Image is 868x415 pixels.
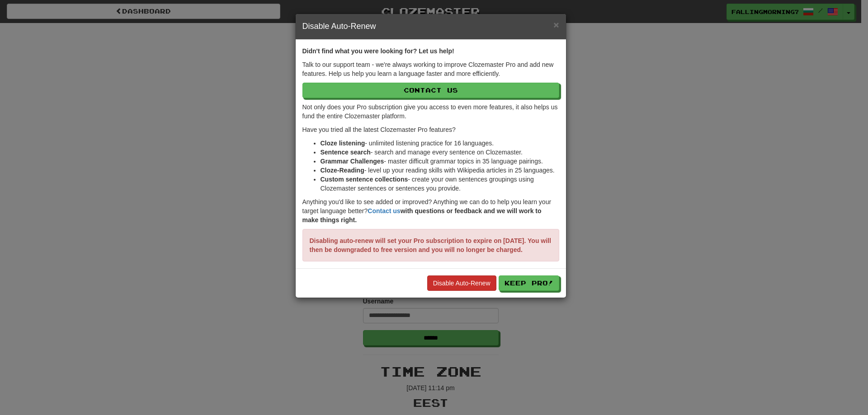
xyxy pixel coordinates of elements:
[321,176,408,183] strong: Custom sentence collections
[499,275,559,291] button: Keep Pro!
[302,207,542,224] strong: with questions or feedback and we will work to make things right.
[321,148,559,157] li: - search and manage every sentence on Clozemaster.
[302,47,454,55] strong: Didn't find what you were looking for? Let us help!
[553,20,559,29] button: Close
[310,237,551,253] strong: Disabling auto-renew will set your Pro subscription to expire on [DATE]. You will then be downgra...
[321,140,365,147] strong: Cloze listening
[321,175,559,193] li: - create your own sentences groupings using Clozemaster sentences or sentences you provide.
[321,166,559,175] li: - level up your reading skills with Wikipedia articles in 25 languages.
[321,158,384,165] strong: Grammar Challenges
[321,149,371,156] strong: Sentence search
[321,139,559,148] li: - unlimited listening practice for 16 languages.
[302,83,559,98] a: Contact Us
[302,21,559,33] h4: Disable Auto-Renew
[302,60,559,78] p: Talk to our support team - we're always working to improve Clozemaster Pro and add new features. ...
[302,197,559,224] p: Anything you'd like to see added or improved? Anything we can do to help you learn your target la...
[553,19,559,30] span: ×
[302,103,559,121] p: Not only does your Pro subscription give you access to even more features, it also helps us fund ...
[427,275,496,291] a: Disable Auto-Renew
[368,207,400,214] a: Contact us
[302,125,559,134] p: Have you tried all the latest Clozemaster Pro features?
[321,157,559,166] li: - master difficult grammar topics in 35 language pairings.
[321,167,364,174] strong: Cloze-Reading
